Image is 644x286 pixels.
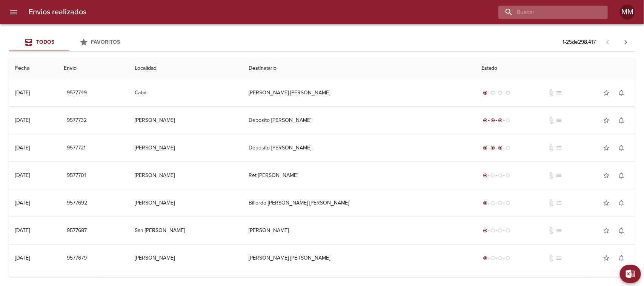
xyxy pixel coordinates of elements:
button: Activar notificaciones [614,113,629,128]
button: Activar notificaciones [614,168,629,183]
span: radio_button_unchecked [506,256,510,260]
span: notifications_none [618,117,625,124]
span: radio_button_unchecked [506,146,510,150]
td: [PERSON_NAME] [PERSON_NAME] [243,244,475,272]
button: Agregar a favoritos [599,113,614,128]
span: notifications_none [618,227,625,234]
td: Caba [129,79,243,106]
span: 9577679 [67,254,87,263]
div: [DATE] [15,145,30,151]
button: 9577692 [64,196,90,210]
td: [PERSON_NAME] [243,217,475,244]
th: Localidad [129,58,243,79]
span: No tiene pedido asociado [555,254,563,262]
span: radio_button_checked [483,228,487,233]
span: radio_button_checked [483,91,487,95]
span: No tiene pedido asociado [555,199,563,207]
span: Pagina siguiente [617,33,635,51]
button: Activar notificaciones [614,223,629,238]
span: star_border [603,172,610,179]
button: Activar notificaciones [614,251,629,266]
div: Generado [481,89,512,97]
span: radio_button_unchecked [490,201,495,205]
span: 9577749 [67,88,87,98]
span: radio_button_checked [498,146,503,150]
div: Generado [481,227,512,234]
div: Generado [481,199,512,207]
span: 9577701 [67,171,86,180]
span: star_border [603,254,610,262]
span: No tiene pedido asociado [555,172,563,179]
span: radio_button_unchecked [490,173,495,178]
div: En viaje [481,117,512,124]
button: Exportar Excel [620,265,641,283]
div: Abrir información de usuario [620,5,635,20]
span: No tiene pedido asociado [555,227,563,234]
span: radio_button_unchecked [506,173,510,178]
div: [DATE] [15,89,30,96]
div: MM [620,5,635,20]
span: radio_button_checked [483,256,487,260]
span: radio_button_checked [483,173,487,178]
span: radio_button_unchecked [506,118,510,123]
span: No tiene documentos adjuntos [548,227,555,234]
div: [DATE] [15,200,30,206]
span: No tiene pedido asociado [555,89,563,97]
span: No tiene documentos adjuntos [548,199,555,207]
div: Generado [481,254,512,262]
span: No tiene documentos adjuntos [548,117,555,124]
button: 9577687 [64,224,90,238]
button: Agregar a favoritos [599,195,614,211]
span: radio_button_unchecked [498,173,503,178]
button: 9577749 [64,86,90,100]
button: Agregar a favoritos [599,85,614,100]
span: radio_button_checked [483,118,487,123]
span: star_border [603,144,610,152]
span: radio_button_checked [483,201,487,205]
button: 9577732 [64,114,90,128]
th: Fecha [9,58,58,79]
span: radio_button_unchecked [506,201,510,205]
span: star_border [603,199,610,207]
td: [PERSON_NAME] [129,107,243,134]
span: No tiene pedido asociado [555,117,563,124]
h6: Envios realizados [29,6,86,18]
td: Deposito [PERSON_NAME] [243,107,475,134]
span: notifications_none [618,89,625,97]
button: 9577701 [64,169,89,183]
span: radio_button_unchecked [498,228,503,233]
span: radio_button_checked [483,146,487,150]
span: radio_button_checked [490,118,495,123]
span: No tiene documentos adjuntos [548,172,555,179]
span: notifications_none [618,172,625,179]
button: 9577721 [64,141,89,155]
span: radio_button_unchecked [498,201,503,205]
td: [PERSON_NAME] [129,189,243,217]
td: [PERSON_NAME] [129,134,243,161]
span: 9577692 [67,198,87,208]
button: Agregar a favoritos [599,223,614,238]
span: Todos [36,39,54,45]
span: No tiene documentos adjuntos [548,89,555,97]
span: notifications_none [618,144,625,152]
span: 9577687 [67,226,87,235]
button: Agregar a favoritos [599,251,614,266]
span: notifications_none [618,199,625,207]
span: star_border [603,117,610,124]
span: radio_button_unchecked [506,228,510,233]
td: [PERSON_NAME] [129,162,243,189]
span: radio_button_checked [490,146,495,150]
button: Activar notificaciones [614,85,629,100]
div: [DATE] [15,117,30,123]
button: 9577679 [64,251,90,265]
th: Envio [58,58,129,79]
button: menu [5,3,23,21]
span: notifications_none [618,254,625,262]
span: radio_button_unchecked [490,228,495,233]
span: radio_button_unchecked [506,91,510,95]
button: Agregar a favoritos [599,140,614,155]
span: radio_button_checked [498,118,503,123]
td: [PERSON_NAME] [PERSON_NAME] [243,79,475,106]
div: [DATE] [15,255,30,261]
button: Activar notificaciones [614,195,629,211]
